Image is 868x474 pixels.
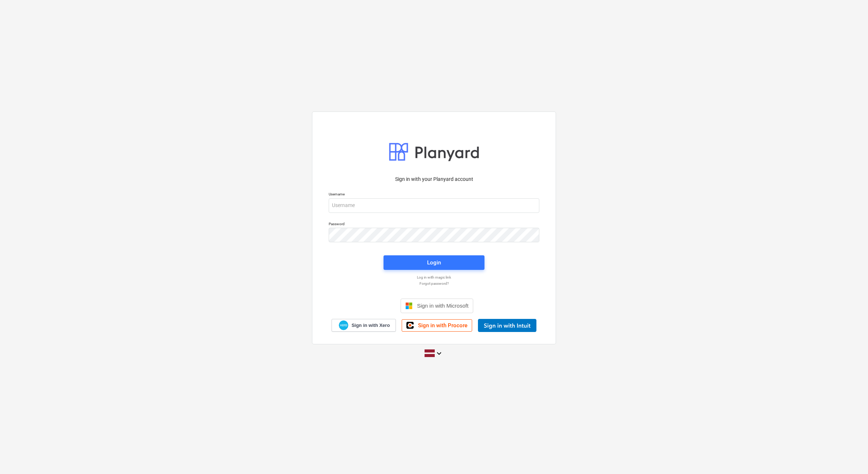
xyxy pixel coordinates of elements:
span: Sign in with Procore [418,322,467,329]
p: Username [329,192,539,198]
p: Sign in with your Planyard account [329,175,539,183]
img: Xero logo [339,320,348,330]
input: Username [329,198,539,213]
span: Sign in with Xero [352,322,390,329]
i: keyboard_arrow_down [435,349,443,358]
a: Forgot password? [325,281,543,286]
img: Microsoft logo [405,302,413,309]
div: Login [427,258,441,267]
p: Password [329,222,539,228]
span: Sign in with Microsoft [417,303,469,309]
button: Login [384,255,484,270]
a: Log in with magic link [325,275,543,280]
a: Sign in with Xero [332,319,396,332]
a: Sign in with Procore [402,319,472,332]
